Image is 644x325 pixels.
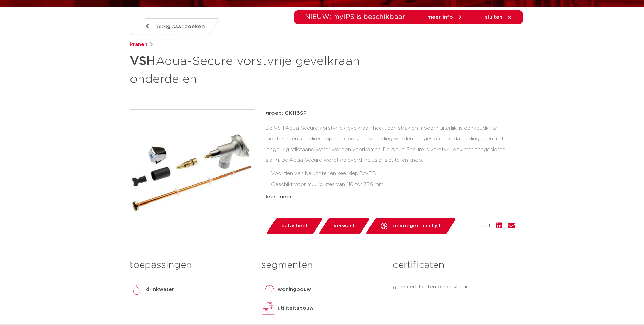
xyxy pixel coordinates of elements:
li: Geschikt voor muurdiktes van 110 tot 378 mm [271,179,515,190]
strong: VSH [130,55,156,67]
a: services [398,25,420,51]
p: drinkwater [146,286,174,294]
nav: Menu [231,25,456,51]
a: downloads [356,25,384,51]
h3: toepassingen [130,259,251,272]
span: NIEUW: myIPS is beschikbaar [305,13,405,20]
span: sluiten [485,15,502,20]
h3: certificaten [393,259,514,272]
span: deel: [479,222,491,230]
div: De VSH Aqua-Secure vorstvrije gevelkraan heeft een strak en modern uiterlijk, is eenvoudig te mon... [266,123,515,190]
h3: segmenten [261,259,383,272]
a: datasheet [266,218,323,234]
a: over ons [433,25,456,51]
a: verwant [318,218,370,234]
img: woningbouw [261,283,275,296]
img: drinkwater [130,283,143,296]
a: markten [271,25,293,51]
a: producten [231,25,258,51]
span: verwant [334,221,355,232]
a: meer info [427,14,463,20]
img: utiliteitsbouw [261,302,275,315]
li: Voorzien van beluchter en keerklep DA-EB [271,168,515,179]
p: woningbouw [278,286,311,294]
p: geen certificaten beschikbaar [393,283,514,291]
span: datasheet [281,221,308,232]
h1: Aqua-Secure vorstvrije gevelkraan onderdelen [130,51,384,88]
p: groep: GK116SP [266,109,515,117]
span: toevoegen aan lijst [390,221,441,232]
img: Product Image for VSH Aqua-Secure vorstvrije gevelkraan onderdelen [130,110,255,234]
a: sluiten [485,14,512,20]
div: lees meer [266,193,515,201]
p: utiliteitsbouw [278,304,314,313]
span: meer info [427,15,453,20]
a: toepassingen [307,25,342,51]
